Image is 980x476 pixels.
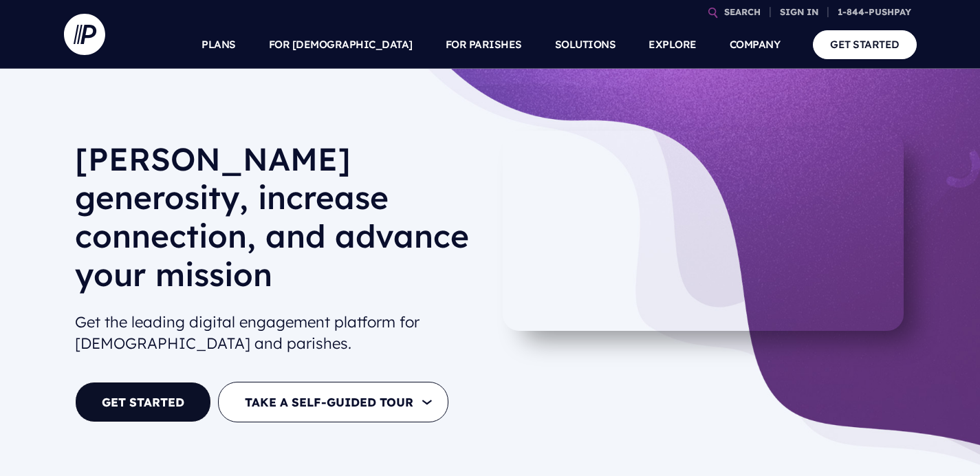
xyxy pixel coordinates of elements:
a: FOR [DEMOGRAPHIC_DATA] [269,21,413,69]
a: GET STARTED [75,382,211,422]
h2: Get the leading digital engagement platform for [DEMOGRAPHIC_DATA] and parishes. [75,306,479,360]
a: PLANS [202,21,236,69]
a: EXPLORE [649,21,697,69]
h1: [PERSON_NAME] generosity, increase connection, and advance your mission [75,140,479,305]
button: TAKE A SELF-GUIDED TOUR [218,382,448,422]
a: COMPANY [730,21,781,69]
a: GET STARTED [813,30,917,58]
a: SOLUTIONS [555,21,616,69]
a: FOR PARISHES [446,21,522,69]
